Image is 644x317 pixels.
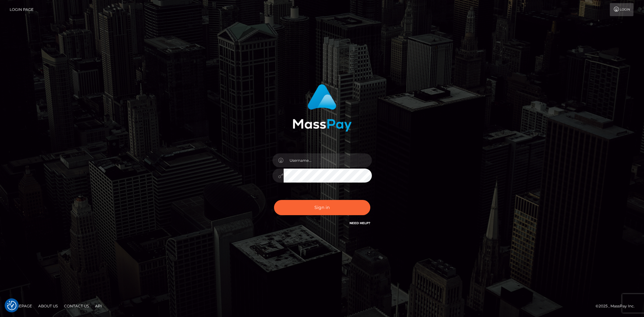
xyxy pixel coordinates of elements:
[274,200,370,215] button: Sign in
[10,3,34,16] a: Login Page
[349,221,370,225] a: Need Help?
[596,303,639,310] div: © 2025 , MassPay Inc.
[7,301,34,311] a: Homepage
[62,301,91,311] a: Contact Us
[284,153,372,167] input: Username...
[7,301,16,310] button: Consent Preferences
[36,301,60,311] a: About Us
[610,3,633,16] a: Login
[7,301,16,310] img: Revisit consent button
[293,84,352,132] img: MassPay Login
[93,301,104,311] a: API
